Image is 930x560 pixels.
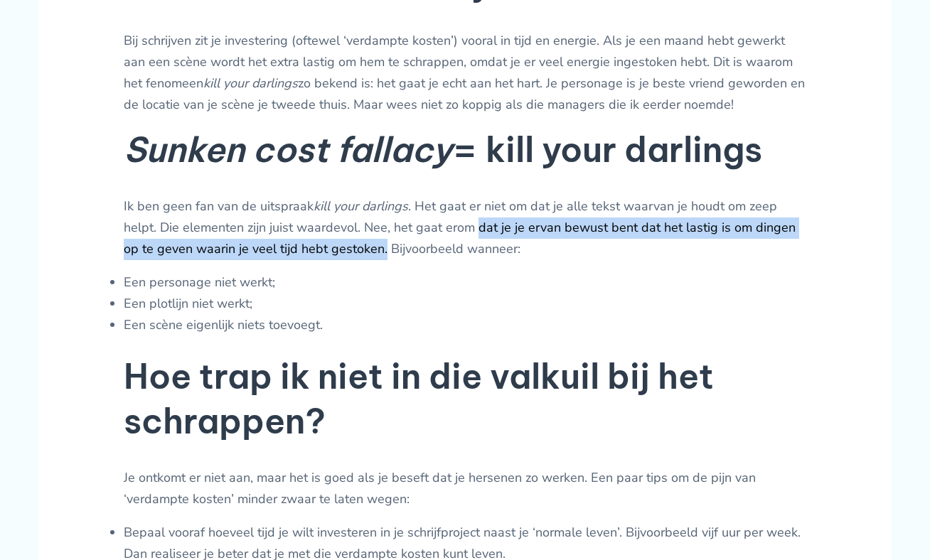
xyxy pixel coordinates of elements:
p: Bij schrijven zit je investering (oftewel ‘verdampte kosten’) vooral in tijd en energie. Als je e... [124,31,806,115]
em: kill your darlings [203,75,298,92]
em: kill your darlings [314,198,408,215]
h2: = kill your darlings [124,128,806,172]
p: Je ontkomt er niet aan, maar het is goed als je beseft dat je hersenen zo werken. Een paar tips o... [124,468,806,510]
h2: Hoe trap ik niet in die valkuil bij het schrappen? [124,355,806,443]
li: Een scène eigenlijk niets toevoegt. [124,315,806,336]
li: Een personage niet werkt; [124,272,806,294]
li: Een plotlijn niet werkt; [124,294,806,315]
em: Sunken cost fallacy [124,128,452,171]
p: Ik ben geen fan van de uitspraak . Het gaat er niet om dat je alle tekst waarvan je houdt om zeep... [124,196,806,259]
